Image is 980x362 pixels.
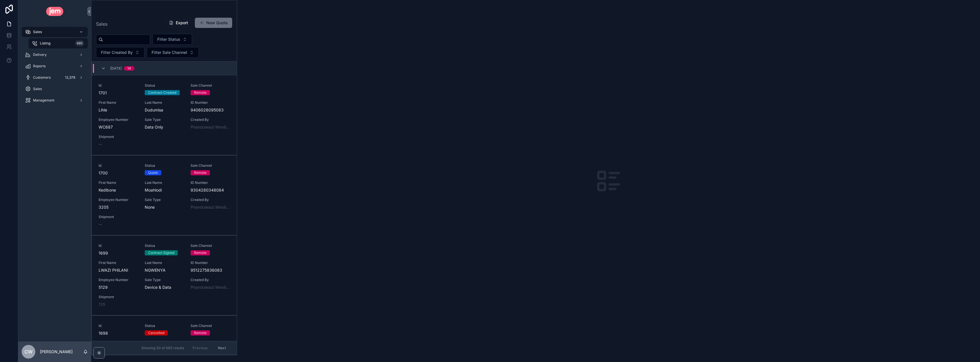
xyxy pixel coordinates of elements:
div: Contract Created [148,90,176,95]
div: 14 [127,66,131,71]
span: 5129 [99,284,138,290]
span: Sale Channel [191,83,230,88]
span: 1701 [99,90,138,96]
span: Sale Type [145,117,184,122]
span: Shipment [99,295,138,299]
span: Shipment [99,135,138,139]
span: 1699 [99,250,138,256]
span: ID Number [191,100,230,105]
a: Phandulwazi Mredlana [191,124,230,130]
span: First Name [99,261,138,265]
a: Sales [22,84,88,94]
span: Sales [33,30,42,34]
button: New Quote [195,18,232,28]
span: 9406026095083 [191,107,230,113]
a: Sales [22,27,88,37]
span: Id [99,324,138,328]
span: Created By [191,198,230,202]
div: Remote [194,90,207,95]
span: Sale Channel [191,324,230,328]
span: Sales [96,21,107,27]
span: Lihle [99,107,138,113]
span: Data Only [145,124,184,130]
span: Employee Number [99,198,138,202]
div: Remote [194,250,207,255]
span: Dudumisa [145,107,184,113]
p: [PERSON_NAME] [40,349,73,355]
a: Reports [22,61,88,71]
span: Created By [191,117,230,122]
a: Delivery [22,50,88,60]
span: Status [145,163,184,168]
span: [DATE] [110,66,122,71]
div: scrollable content [18,23,91,113]
a: Id1701StatusContract CreatedSale ChannelRemoteFirst NameLihleLast NameDudumisaID Number9406026095... [92,75,237,155]
button: Select Button [96,47,144,58]
a: Management [22,95,88,105]
a: Phandulwazi Mredlana [191,204,230,210]
span: Sale Type [145,278,184,282]
a: Phandulwazi Mredlana [191,284,230,290]
span: Kedibone [99,187,138,193]
span: Filter Sale Channel [152,50,187,55]
span: Sale Type [145,198,184,202]
span: First Name [99,341,138,345]
div: Remote [194,170,207,175]
span: WC687 [99,124,138,130]
span: Id [99,243,138,248]
span: -- [99,221,102,227]
span: 1698 [99,330,138,336]
span: Filter Created By [101,50,133,55]
button: Export [164,18,193,28]
span: 1700 [99,170,138,176]
div: Contract Signed [148,250,174,255]
span: Reports [33,64,46,68]
div: Remote [194,330,207,335]
a: 135 [99,302,105,307]
span: Showing 30 of 685 results [141,346,184,350]
span: Delivery [33,52,47,57]
span: Management [33,98,54,103]
span: Listing [40,41,50,46]
span: Created By [191,278,230,282]
span: Filter Status [157,36,180,42]
a: Customers12,378 [22,72,88,83]
span: None [145,204,184,210]
span: Sales [33,87,42,91]
button: Next [214,343,230,352]
span: Last Name [145,261,184,265]
button: Select Button [152,34,192,45]
div: 12,378 [63,74,77,81]
span: Employee Number [99,117,138,122]
img: App logo [46,7,64,16]
a: Listing685 [28,38,88,48]
span: Status [145,243,184,248]
span: ID Number [191,180,230,185]
a: Id1700StatusQuoteSale ChannelRemoteFirst NameKediboneLast NameMoahlodiID Number9304280348084Emplo... [92,155,237,235]
span: Last Name [145,100,184,105]
span: Shipment [99,215,138,219]
span: Device & Data [145,284,184,290]
span: Customers [33,75,51,80]
span: 9304280348084 [191,187,230,193]
span: Status [145,83,184,88]
span: -- [99,141,102,147]
span: Moahlodi [145,187,184,193]
span: First Name [99,180,138,185]
button: Select Button [147,47,199,58]
span: Id [99,163,138,168]
span: Sale Channel [191,243,230,248]
span: ID Number [191,261,230,265]
span: Last Name [145,180,184,185]
span: CW [24,348,32,355]
span: Sale Channel [191,163,230,168]
a: Id1699StatusContract SignedSale ChannelRemoteFirst NameLWAZI PHILANILast NameNGWENYAID Number9512... [92,235,237,316]
span: 9512275836083 [191,267,230,273]
span: First Name [99,100,138,105]
span: Id [99,83,138,88]
span: Status [145,324,184,328]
